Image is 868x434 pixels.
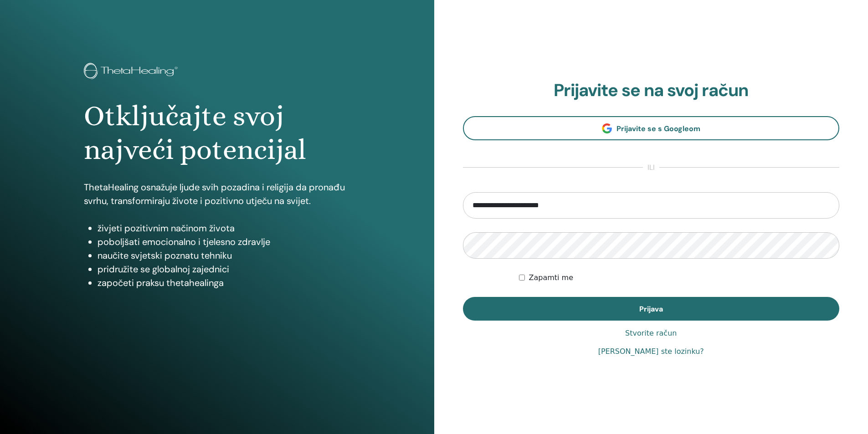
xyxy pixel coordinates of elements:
div: Keep me authenticated indefinitely or until I manually logout [519,272,839,283]
span: Prijava [639,304,663,314]
a: [PERSON_NAME] ste lozinku? [598,346,704,357]
h2: Prijavite se na svoj račun [463,80,840,101]
a: Stvorite račun [625,328,677,339]
span: Prijavite se s Googleom [616,124,700,133]
p: ThetaHealing osnažuje ljude svih pozadina i religija da pronađu svrhu, transformiraju živote i po... [84,180,350,208]
li: pridružite se globalnoj zajednici [98,262,350,276]
li: započeti praksu thetahealinga [98,276,350,290]
li: poboljšati emocionalno i tjelesno zdravlje [98,235,350,249]
li: živjeti pozitivnim načinom života [98,221,350,235]
span: ili [643,162,659,173]
button: Prijava [463,297,840,321]
a: Prijavite se s Googleom [463,116,840,140]
h1: Otključajte svoj najveći potencijal [84,99,350,167]
label: Zapamti me [529,272,573,283]
li: naučite svjetski poznatu tehniku [98,249,350,262]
